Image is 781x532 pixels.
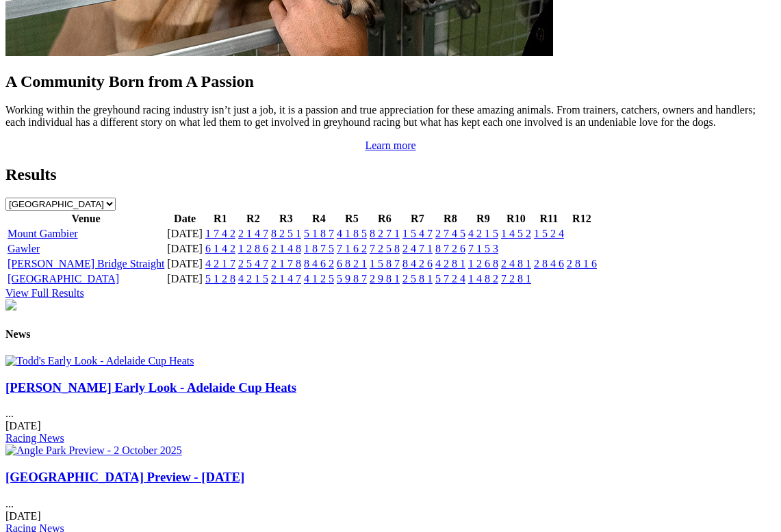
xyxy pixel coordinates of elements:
[365,139,415,151] a: Learn more
[468,243,498,254] a: 7 1 5 3
[501,258,531,269] a: 2 4 8 1
[402,228,433,239] a: 1 5 4 7
[304,258,334,269] a: 8 4 6 2
[166,257,203,271] td: [DATE]
[337,258,367,269] a: 6 8 2 1
[500,212,532,226] th: R10
[166,272,203,286] td: [DATE]
[238,273,268,284] a: 4 2 1 5
[5,444,182,457] img: Angle Park Preview - 2 October 2025
[567,258,597,269] a: 2 8 1 6
[166,227,203,241] td: [DATE]
[533,212,565,226] th: R11
[271,273,301,284] a: 2 1 4 7
[8,258,164,269] a: [PERSON_NAME] Bridge Straight
[270,212,302,226] th: R3
[5,380,296,395] a: [PERSON_NAME] Early Look - Adelaide Cup Heats
[5,104,776,129] p: Working within the greyhound racing industry isn’t just a job, it is a passion and true appreciat...
[304,228,334,239] a: 5 1 8 7
[5,355,194,367] img: Todd's Early Look - Adelaide Cup Heats
[304,273,334,284] a: 4 1 2 5
[336,212,368,226] th: R5
[5,510,41,522] span: [DATE]
[337,273,367,284] a: 5 9 8 7
[166,242,203,256] td: [DATE]
[5,380,776,445] div: ...
[370,258,400,269] a: 1 5 8 7
[8,243,40,254] a: Gawler
[5,328,776,341] h4: News
[468,258,498,269] a: 1 2 6 8
[435,228,465,239] a: 2 7 4 5
[468,273,498,284] a: 1 4 8 2
[501,273,531,284] a: 7 2 8 1
[370,228,400,239] a: 8 2 7 1
[5,72,776,91] h2: A Community Born from A Passion
[566,212,598,226] th: R12
[435,243,465,254] a: 8 7 2 6
[501,228,531,239] a: 1 4 5 2
[205,243,235,254] a: 6 1 4 2
[534,228,564,239] a: 1 5 2 4
[8,273,119,284] a: [GEOGRAPHIC_DATA]
[468,228,498,239] a: 4 2 1 5
[369,212,400,226] th: R6
[5,420,41,431] span: [DATE]
[435,212,466,226] th: R8
[435,273,465,284] a: 5 7 2 4
[238,228,268,239] a: 2 1 4 7
[5,165,776,184] h2: Results
[7,212,165,226] th: Venue
[271,258,301,269] a: 2 1 7 8
[304,243,334,254] a: 1 8 7 5
[303,212,335,226] th: R4
[337,243,367,254] a: 7 1 6 2
[5,470,244,484] a: [GEOGRAPHIC_DATA] Preview - [DATE]
[205,212,236,226] th: R1
[468,212,499,226] th: R9
[205,258,235,269] a: 4 2 1 7
[271,228,301,239] a: 8 2 5 1
[5,300,16,310] img: chasers_homepage.jpg
[8,228,78,239] a: Mount Gambier
[435,258,465,269] a: 4 2 8 1
[5,432,64,444] a: Racing News
[534,258,564,269] a: 2 8 4 6
[370,273,400,284] a: 2 9 8 1
[402,243,433,254] a: 2 4 7 1
[166,212,203,226] th: Date
[337,228,367,239] a: 4 1 8 5
[271,243,301,254] a: 2 1 4 8
[402,273,433,284] a: 2 5 8 1
[205,228,235,239] a: 1 7 4 2
[205,273,235,284] a: 5 1 2 8
[5,287,84,299] a: View Full Results
[402,258,433,269] a: 8 4 2 6
[402,212,433,226] th: R7
[238,258,268,269] a: 2 5 4 7
[238,212,269,226] th: R2
[370,243,400,254] a: 7 2 5 8
[238,243,268,254] a: 1 2 8 6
